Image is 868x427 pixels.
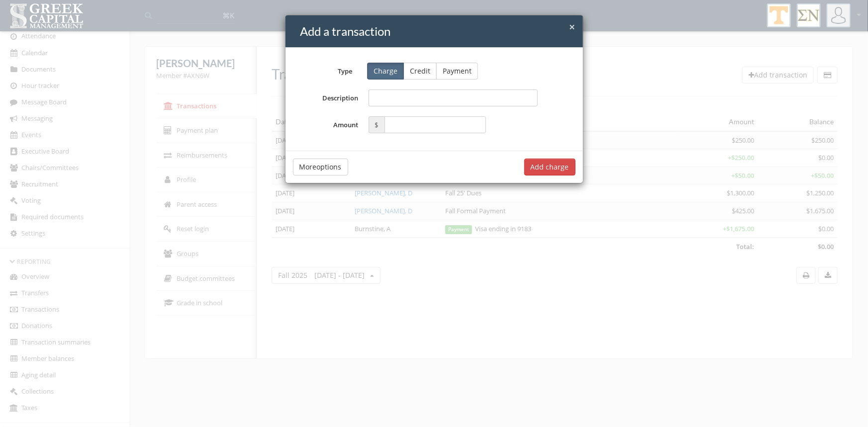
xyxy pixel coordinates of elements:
[524,159,576,175] button: Add charge
[293,89,364,106] label: Description
[369,116,385,133] span: $
[286,63,360,76] label: Type
[293,116,364,133] label: Amount
[436,63,478,80] button: Payment
[300,23,576,40] h4: Add a transaction
[403,63,437,80] button: Credit
[293,159,348,175] button: Moreoptions
[367,63,404,80] button: Charge
[570,20,576,34] span: ×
